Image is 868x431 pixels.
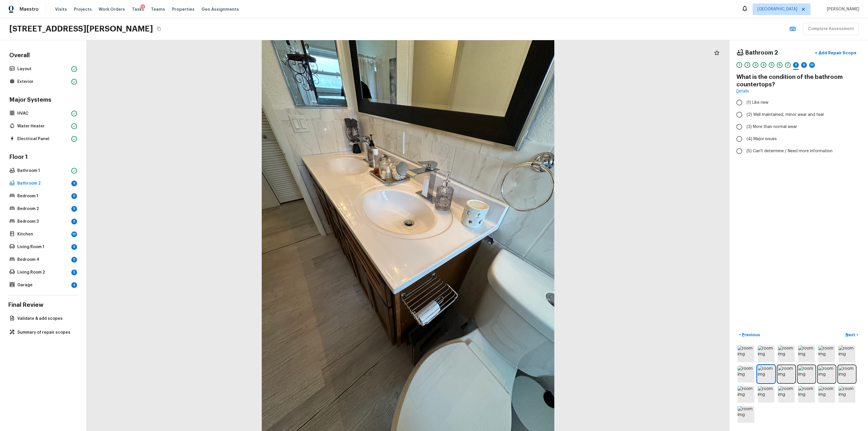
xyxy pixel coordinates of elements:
p: Bedroom 1 [17,193,69,199]
p: Garage [17,282,69,288]
img: room img [738,366,754,382]
p: Bathroom 1 [17,168,69,174]
p: Layout [17,66,69,72]
button: Next> [843,330,861,340]
img: room img [798,345,815,362]
div: 5 [71,270,77,275]
div: 5 [769,62,775,68]
p: Summary of repair scopes [17,330,75,335]
button: <Previous [736,330,762,340]
span: (1) Like new [747,100,768,105]
div: 7 [785,62,791,68]
span: Work Orders [99,6,125,12]
div: 3 [71,181,77,186]
h4: Major Systems [8,96,78,105]
p: Living Room 1 [17,244,69,250]
h4: What is the condition of the bathroom countertops? [736,73,861,88]
img: room img [778,345,795,362]
h2: [STREET_ADDRESS][PERSON_NAME] [9,24,153,34]
a: Details [736,88,749,94]
img: room img [758,345,775,362]
img: room img [738,406,754,423]
p: Next [845,332,856,338]
img: room img [738,345,754,362]
img: room img [798,386,815,403]
span: (3) More than normal wear [747,124,797,130]
p: Validate & add scopes [17,316,75,322]
div: 5 [71,257,77,263]
span: (4) Major issues [747,136,777,142]
div: 5 [71,244,77,250]
span: [GEOGRAPHIC_DATA] [757,6,797,12]
span: Visits [55,6,67,12]
span: Tasks [132,7,144,11]
p: Electrical Panel [17,136,69,142]
img: room img [778,366,795,382]
p: Previous [741,332,760,338]
span: Maestro [20,6,39,12]
div: 9 [801,62,807,68]
div: 3 [753,62,758,68]
img: room img [758,386,775,403]
p: Bedroom 4 [17,257,69,263]
div: 5 [71,193,77,199]
p: Water Heater [17,123,69,129]
span: Properties [172,6,194,12]
span: Teams [151,6,165,12]
p: Living Room 2 [17,270,69,275]
h4: Overall [8,52,78,60]
div: 10 [71,231,77,237]
img: room img [738,386,754,403]
p: HVAC [17,111,69,116]
div: 1 [141,4,145,10]
h4: Floor 1 [8,153,78,162]
p: Bathroom 2 [17,181,69,186]
div: 1 [736,62,742,68]
img: room img [818,366,835,382]
img: room img [758,366,775,382]
span: Projects [74,6,92,12]
p: Kitchen [17,231,69,237]
span: (5) Can't determine / Need more information [747,148,833,154]
div: 5 [71,206,77,212]
img: room img [798,366,815,382]
img: room img [818,345,835,362]
p: Add Repair Scope [818,50,856,56]
div: 10 [809,62,815,68]
span: Geo Assignments [201,6,239,12]
h4: Bathroom 2 [745,49,778,57]
p: Exterior [17,79,69,85]
div: 4 [761,62,766,68]
button: +Add Repair Scope [810,47,861,59]
p: Bedroom 3 [17,219,69,224]
div: 2 [744,62,750,68]
p: Bedroom 2 [17,206,69,212]
img: room img [839,366,855,382]
img: room img [818,386,835,403]
div: 4 [71,282,77,288]
h4: Final Review [8,301,78,309]
span: (2) Well maintained, minor wear and tear [747,112,824,118]
span: [PERSON_NAME] [824,6,859,12]
button: Copy Address [155,25,163,33]
img: room img [839,345,855,362]
img: room img [839,386,855,403]
div: 6 [777,62,783,68]
div: 8 [793,62,799,68]
img: room img [778,386,795,403]
div: 5 [71,219,77,224]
